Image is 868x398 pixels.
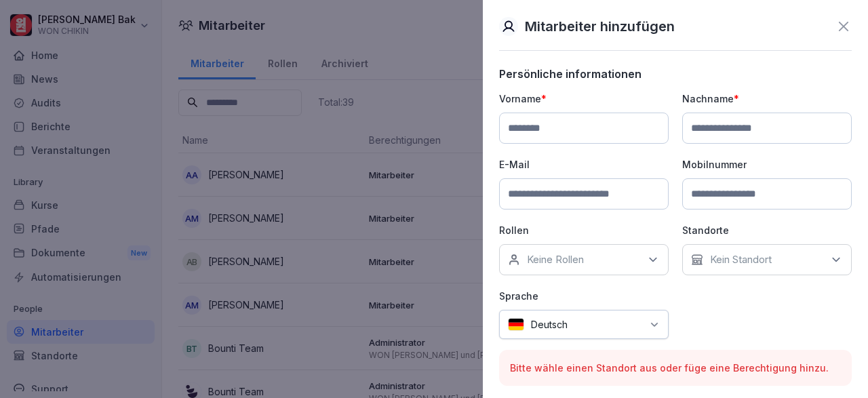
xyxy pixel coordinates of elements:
p: Mitarbeiter hinzufügen [525,16,675,37]
p: Rollen [499,223,669,237]
div: Deutsch [499,310,669,339]
p: E-Mail [499,157,669,172]
p: Persönliche informationen [499,67,852,81]
p: Kein Standort [710,253,772,266]
p: Sprache [499,289,669,303]
p: Keine Rollen [527,253,584,266]
p: Vorname [499,92,669,106]
img: de.svg [508,318,524,331]
p: Nachname [682,92,852,106]
p: Bitte wähle einen Standort aus oder füge eine Berechtigung hinzu. [510,361,841,375]
p: Mobilnummer [682,157,852,172]
p: Standorte [682,223,852,237]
